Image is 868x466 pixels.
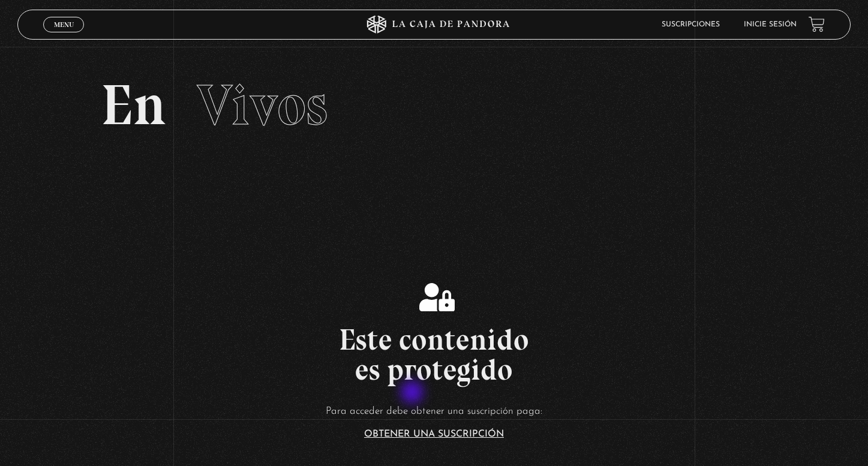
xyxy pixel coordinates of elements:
span: Cerrar [50,31,78,39]
a: Obtener una suscripción [364,429,504,439]
span: Vivos [197,71,328,139]
a: View your shopping cart [809,16,825,32]
a: Suscripciones [662,21,720,28]
a: Inicie sesión [744,21,797,28]
h2: En [101,77,767,134]
span: Menu [54,21,74,28]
